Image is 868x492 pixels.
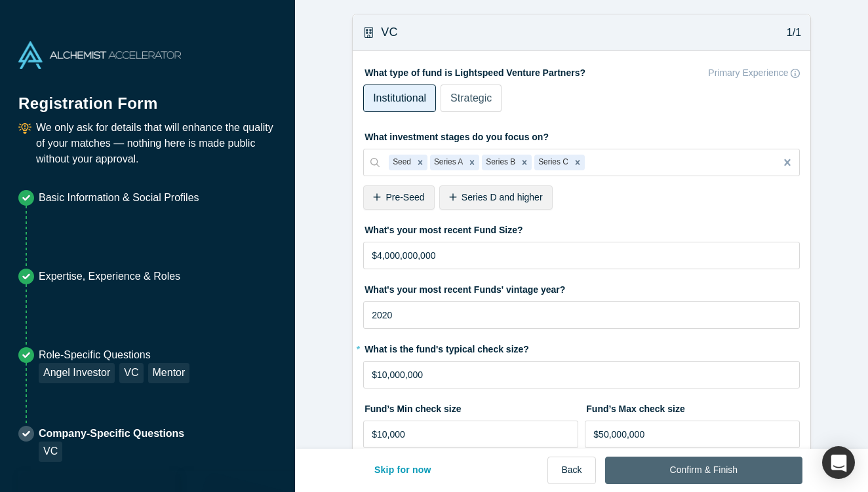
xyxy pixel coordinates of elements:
[363,421,578,448] input: $
[39,363,115,383] div: Angel Investor
[439,185,553,210] div: Series D and higher
[363,62,800,80] label: What type of fund is Lightspeed Venture Partners?
[363,185,434,210] div: Pre-Seed
[363,126,800,144] label: What investment stages do you focus on?
[363,242,800,269] input: $
[381,24,398,41] h3: VC
[119,363,143,383] div: VC
[39,190,199,206] p: Basic Information & Social Profiles
[363,219,800,237] label: What's your most recent Fund Size?
[389,155,413,170] div: Seed
[482,155,517,170] div: Series B
[462,192,543,202] span: Series D and higher
[534,155,570,170] div: Series C
[18,41,181,69] img: Alchemist Accelerator Logo
[363,278,800,297] label: What's your most recent Funds' vintage year?
[413,155,427,170] div: Remove Seed
[465,155,479,170] div: Remove Series A
[39,442,62,462] div: VC
[39,269,180,284] p: Expertise, Experience & Roles
[373,92,426,104] span: Institutional
[39,347,189,363] p: Role-Specific Questions
[36,120,277,167] p: We only ask for details that will enhance the quality of your matches — nothing here is made publ...
[363,338,800,356] label: What is the fund's typical check size?
[547,457,595,484] button: Back
[385,192,424,202] span: Pre-Seed
[430,155,465,170] div: Series A
[517,155,532,170] div: Remove Series B
[450,92,492,104] span: Strategic
[605,457,802,484] button: Confirm & Finish
[18,78,277,115] h1: Registration Form
[148,363,190,383] div: Mentor
[363,301,800,329] input: YYYY
[585,398,800,416] label: Fund’s Max check size
[779,25,801,41] p: 1/1
[363,398,578,416] label: Fund’s Min check size
[570,155,585,170] div: Remove Series C
[708,66,788,80] p: Primary Experience
[363,361,800,388] input: $
[39,426,184,442] p: Company-Specific Questions
[361,457,445,484] button: Skip for now
[585,421,800,448] input: $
